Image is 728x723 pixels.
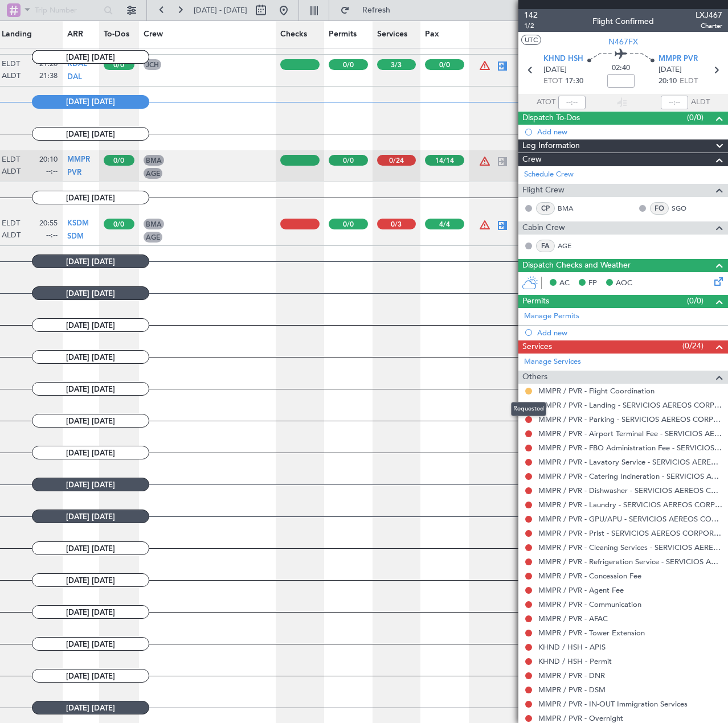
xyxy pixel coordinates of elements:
[559,278,570,289] span: AC
[32,573,149,587] span: [DATE] [DATE]
[672,203,697,213] a: SGO
[522,340,552,354] span: Services
[538,528,722,538] a: MMPR / PVR - Prist - SERVICIOS AEREOS CORPORATIVOS
[538,400,722,410] a: MMPR / PVR - Landing - SERVICIOS AEREOS CORPORATIVOS
[538,642,606,652] a: KHND / HSH - APIS
[67,159,90,167] a: MMPR
[565,76,583,87] span: 17:30
[543,54,583,65] span: KHND HSH
[32,446,149,459] span: [DATE] [DATE]
[687,295,704,307] span: (0/0)
[67,169,81,176] span: PVR
[696,9,722,21] span: LXJ467
[558,203,583,213] a: BMA
[538,471,722,481] a: MMPR / PVR - Catering Incineration - SERVICIOS AEREOS CORPORATIVOS
[32,637,149,651] span: [DATE] [DATE]
[39,71,58,81] span: 21:38
[329,28,357,40] span: Permits
[538,685,606,695] a: MMPR / PVR - DSM
[32,669,149,683] span: [DATE] [DATE]
[543,76,562,87] span: ETOT
[67,220,89,227] span: KSDM
[538,386,655,396] a: MMPR / PVR - Flight Coordination
[537,328,722,338] div: Add new
[696,21,722,31] span: Charter
[32,478,149,491] span: [DATE] [DATE]
[538,500,722,510] a: MMPR / PVR - Laundry - SERVICIOS AEREOS CORPORATIVOS
[335,1,403,19] button: Refresh
[522,259,631,272] span: Dispatch Checks and Weather
[538,599,641,609] a: MMPR / PVR - Communication
[558,241,583,251] a: AGE
[521,35,541,45] button: UTC
[32,414,149,428] span: [DATE] [DATE]
[2,219,20,229] span: ELDT
[522,371,547,384] span: Others
[67,233,84,240] span: SDM
[32,541,149,555] span: [DATE] [DATE]
[538,514,722,524] a: MMPR / PVR - GPU/APU - SERVICIOS AEREOS CORPORATIVOS
[659,64,682,76] span: [DATE]
[538,443,722,453] a: MMPR / PVR - FBO Administration Fee - SERVICIOS AEREOS CORPORATIVOS
[538,457,722,467] a: MMPR / PVR - Lavatory Service - SERVICIOS AEREOS CORPORATIVOS
[2,167,21,177] span: ALDT
[538,713,623,723] a: MMPR / PVR - Overnight
[538,628,645,638] a: MMPR / PVR - Tower Extension
[522,139,580,153] span: Leg Information
[524,356,581,368] a: Manage Services
[32,510,149,523] span: [DATE] [DATE]
[522,295,549,308] span: Permits
[687,112,704,124] span: (0/0)
[46,167,58,177] span: --:--
[32,605,149,619] span: [DATE] [DATE]
[2,155,20,165] span: ELDT
[280,28,307,40] span: Checks
[32,318,149,332] span: [DATE] [DATE]
[2,231,21,241] span: ALDT
[2,71,21,81] span: ALDT
[67,76,82,84] a: DAL
[32,350,149,364] span: [DATE] [DATE]
[616,278,632,289] span: AOC
[67,73,82,81] span: DAL
[32,191,149,204] span: [DATE] [DATE]
[537,97,555,108] span: ATOT
[32,127,149,141] span: [DATE] [DATE]
[2,28,32,40] span: Landing
[522,221,565,235] span: Cabin Crew
[46,231,58,241] span: --:--
[511,402,546,416] div: Requested
[522,184,565,197] span: Flight Crew
[538,656,612,666] a: KHND / HSH - Permit
[588,278,597,289] span: FP
[659,76,677,87] span: 20:10
[522,112,580,125] span: Dispatch To-Dos
[67,223,89,231] a: KSDM
[538,557,722,566] a: MMPR / PVR - Refrigeration Service - SERVICIOS AEREOS CORPORATIVOS
[538,571,641,581] a: MMPR / PVR - Concession Fee
[32,50,149,64] span: [DATE] [DATE]
[32,95,149,109] span: [DATE] [DATE]
[32,286,149,300] span: [DATE] [DATE]
[524,311,579,322] a: Manage Permits
[537,127,722,137] div: Add new
[39,155,58,165] span: 20:10
[538,486,722,495] a: MMPR / PVR - Dishwasher - SERVICIOS AEREOS CORPORATIVOS
[682,340,704,352] span: (0/24)
[650,202,669,215] div: FO
[538,699,688,709] a: MMPR / PVR - IN-OUT Immigration Services
[558,96,586,109] input: --:--
[67,172,81,179] a: PVR
[538,614,608,623] a: MMPR / PVR - AFAC
[522,153,542,166] span: Crew
[538,414,722,424] a: MMPR / PVR - Parking - SERVICIOS AEREOS CORPORATIVOS
[680,76,698,87] span: ELDT
[32,254,149,268] span: [DATE] [DATE]
[194,5,247,15] span: [DATE] - [DATE]
[592,15,654,27] div: Flight Confirmed
[659,54,698,65] span: MMPR PVR
[608,36,638,48] span: N467FX
[538,429,722,438] a: MMPR / PVR - Airport Terminal Fee - SERVICIOS AEREOS CORPORATIVOS
[67,236,84,243] a: SDM
[39,219,58,229] span: 20:55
